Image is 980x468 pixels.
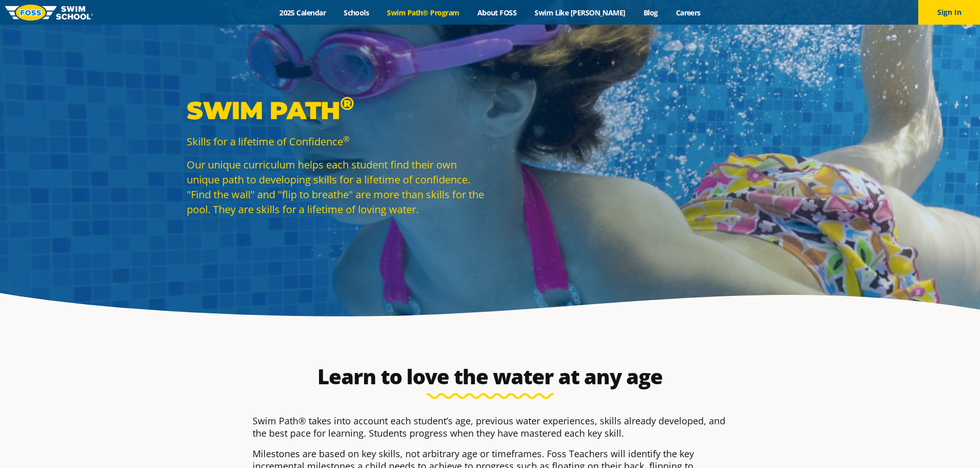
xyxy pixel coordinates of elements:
[253,415,728,439] p: Swim Path® takes into account each student’s age, previous water experiences, skills already deve...
[247,364,733,389] h2: Learn to love the water at any age
[378,8,468,17] a: Swim Path® Program
[5,5,93,21] img: FOSS Swim School Logo
[271,8,335,17] a: 2025 Calendar
[187,134,485,149] p: Skills for a lifetime of Confidence
[187,95,485,126] p: Swim Path
[634,8,667,17] a: Blog
[526,8,635,17] a: Swim Like [PERSON_NAME]
[667,8,709,17] a: Careers
[335,8,378,17] a: Schools
[468,8,526,17] a: About FOSS
[340,92,354,115] sup: ®
[343,134,349,144] sup: ®
[187,157,485,217] p: Our unique curriculum helps each student find their own unique path to developing skills for a li...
